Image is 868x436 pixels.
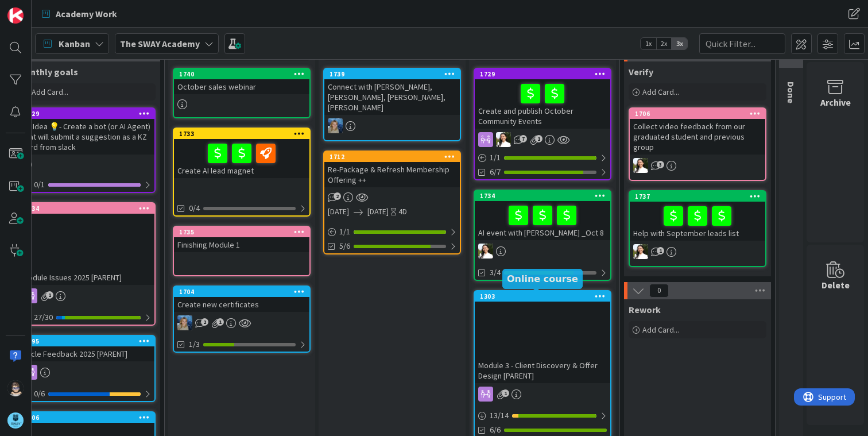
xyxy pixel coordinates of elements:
div: 1306 [24,414,154,422]
div: 1739 [330,70,460,78]
div: 1733Create AI lead magnet [174,129,309,178]
span: Add Card... [642,87,679,97]
input: Quick Filter... [699,33,785,54]
div: 1734 [475,191,610,201]
span: 6/6 [490,424,501,436]
span: 13 / 14 [490,410,509,422]
div: 1529TP Idea 💡- Create a bot (or AI Agent) that will submit a suggestion as a KZ card from slack [19,109,154,155]
span: 1 / 1 [490,152,501,164]
div: 1704 [179,288,309,296]
div: 1303 [475,291,610,302]
div: MA [324,118,460,133]
span: 6/7 [490,166,501,178]
span: 1 [657,247,664,254]
div: 1740October sales webinar [174,69,309,94]
div: 1306 [19,412,154,423]
span: 1 [502,389,509,397]
span: 3/4 [490,267,501,279]
img: AK [478,244,493,258]
span: Verify [629,66,653,78]
div: 1704 [174,287,309,297]
img: MA [328,118,343,133]
div: 1729 [475,69,610,79]
div: 1740 [179,70,309,78]
span: 3 [657,161,664,168]
span: 3x [672,38,687,49]
div: 1303 [480,292,610,300]
img: MA [177,315,192,330]
span: 2 [201,318,208,326]
div: AK [630,244,765,259]
div: October sales webinar [174,79,309,94]
div: 1734 [480,192,610,200]
div: 1706 [630,109,765,119]
span: Academy Work [56,7,117,21]
div: Finishing Module 1 [174,237,309,252]
div: 1334 [19,203,154,214]
span: 5/6 [339,240,350,252]
div: 1729 [480,70,610,78]
div: 1334 [24,205,154,213]
div: 1729Create and publish October Community Events [475,69,610,129]
div: 1735 [179,228,309,236]
div: Help with September leads list [630,202,765,241]
img: avatar [7,412,24,429]
div: Create new certificates [174,297,309,312]
span: [DATE] [328,206,349,218]
div: Cycle Feedback 2025 [PARENT] [19,346,154,361]
span: 1x [641,38,656,49]
span: Kanban [59,37,90,51]
div: 1334Module Issues 2025 [PARENT] [19,203,154,285]
div: 1/1 [324,225,460,239]
div: 1712 [330,153,460,161]
img: Visit kanbanzone.com [7,7,24,24]
span: 0 / 6 [34,388,45,400]
span: 1 [216,318,224,326]
div: 1706 [635,110,765,118]
img: TP [7,380,24,396]
span: 2x [656,38,672,49]
div: Re-Package & Refresh Membership Offering ++ [324,162,460,187]
img: AK [633,158,648,173]
h5: Online course [507,273,578,284]
div: 27/30 [19,310,154,325]
span: 0 [649,284,669,298]
div: Module 3 - Client Discovery & Offer Design [PARENT] [475,358,610,383]
div: 1495 [24,337,154,345]
b: The SWAY Academy [120,38,200,49]
div: 1733 [179,130,309,138]
div: 1529 [24,110,154,118]
div: Module Issues 2025 [PARENT] [19,270,154,285]
span: 1 / 1 [339,226,350,238]
div: 1737Help with September leads list [630,191,765,241]
div: Connect with [PERSON_NAME], [PERSON_NAME], [PERSON_NAME], [PERSON_NAME] [324,79,460,115]
div: 1529 [19,109,154,119]
div: 1303Module 3 - Client Discovery & Offer Design [PARENT] [475,291,610,383]
div: 1734AI event with [PERSON_NAME] _Oct 8 [475,191,610,240]
div: AK [475,244,610,258]
div: AI event with [PERSON_NAME] _Oct 8 [475,201,610,240]
div: 1495Cycle Feedback 2025 [PARENT] [19,336,154,361]
span: Add Card... [642,325,679,335]
span: Support [24,2,52,16]
div: AK [475,132,610,147]
div: 1704Create new certificates [174,287,309,312]
span: Monthly goals [18,66,78,78]
span: 2 [334,192,341,200]
span: 1/3 [189,338,200,350]
img: AK [633,244,648,259]
div: 1712Re-Package & Refresh Membership Offering ++ [324,152,460,187]
img: AK [496,132,511,147]
div: 1733 [174,129,309,139]
span: 0/4 [189,202,200,214]
div: 13/14 [475,408,610,423]
div: 1735 [174,227,309,237]
div: 1737 [630,191,765,202]
span: Done [785,82,797,103]
span: Add Card... [32,87,68,97]
div: 1735Finishing Module 1 [174,227,309,252]
div: Create and publish October Community Events [475,79,610,129]
div: MA [174,315,309,330]
div: 1495 [19,336,154,346]
span: 27 / 30 [34,311,53,323]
